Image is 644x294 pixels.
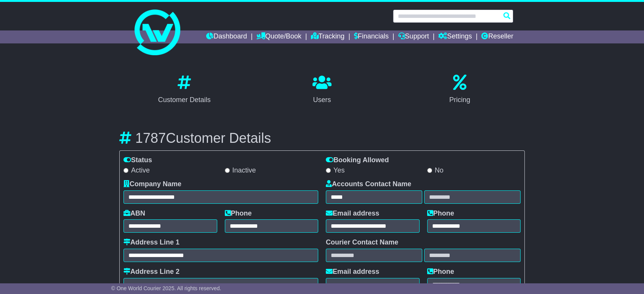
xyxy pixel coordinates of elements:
a: Dashboard [206,30,247,43]
label: Booking Allowed [326,156,389,165]
label: Yes [326,166,344,175]
a: Support [398,30,429,43]
input: No [427,168,432,173]
label: Accounts Contact Name [326,180,411,189]
label: Company Name [123,180,181,189]
label: Email address [326,209,379,218]
label: Courier Contact Name [326,238,398,247]
input: Inactive [225,168,230,173]
div: Customer Details [158,95,211,105]
label: No [427,166,444,175]
label: Phone [427,268,454,276]
div: Pricing [449,95,470,105]
a: Pricing [444,72,475,108]
input: Active [123,168,128,173]
span: © One World Courier 2025. All rights reserved. [111,285,221,291]
label: Phone [225,209,252,218]
div: Users [312,95,332,105]
a: Settings [438,30,472,43]
label: Email address [326,268,379,276]
h3: Customer Details [119,131,525,146]
label: Inactive [225,166,256,175]
label: Active [123,166,150,175]
label: Address Line 2 [123,268,179,276]
a: Reseller [481,30,513,43]
label: Status [123,156,152,165]
input: Yes [326,168,331,173]
a: Customer Details [153,72,216,108]
span: 1787 [135,130,166,146]
label: Phone [427,209,454,218]
a: Quote/Book [256,30,301,43]
a: Tracking [311,30,344,43]
label: ABN [123,209,145,218]
label: Address Line 1 [123,238,179,247]
a: Users [308,72,336,108]
a: Financials [354,30,389,43]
